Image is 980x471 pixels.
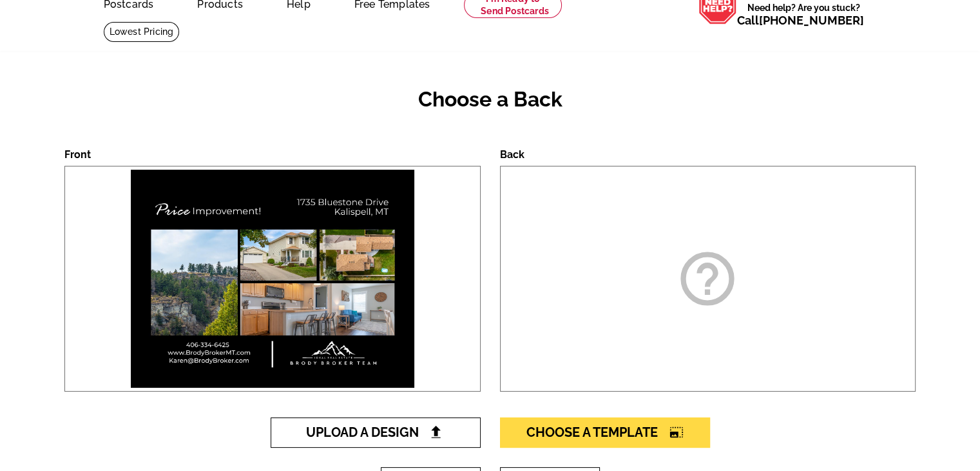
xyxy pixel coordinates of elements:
[64,87,916,112] h2: Choose a Back
[500,148,524,161] label: Back
[675,246,740,311] i: help_outline
[306,425,445,440] span: Upload A Design
[429,425,443,439] img: file-upload-black.png
[669,426,684,439] i: photo_size_select_large
[759,14,864,27] a: [PHONE_NUMBER]
[271,417,481,448] a: Upload A Design
[737,14,864,27] span: Call
[64,148,91,161] label: Front
[128,166,418,391] img: large-thumb.jpg
[500,417,710,448] a: Choose A Templatephoto_size_select_large
[737,1,870,27] span: Need help? Are you stuck?
[526,425,684,440] span: Choose A Template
